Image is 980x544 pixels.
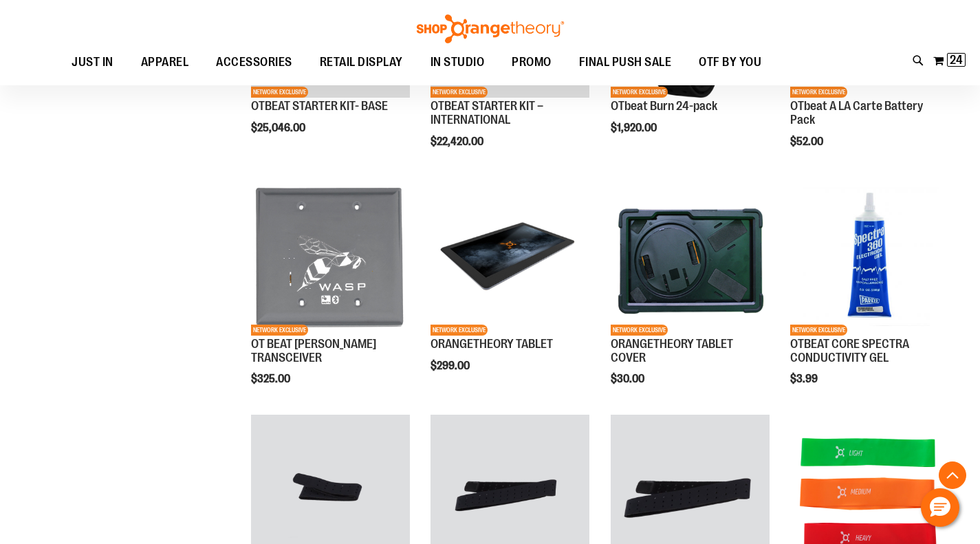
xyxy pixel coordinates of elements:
span: $30.00 [611,373,646,385]
a: OTBEAT STARTER KIT- BASE [251,99,388,113]
span: $52.00 [790,135,825,148]
span: ACCESSORIES [216,47,292,78]
span: NETWORK EXCLUSIVE [611,325,668,336]
span: 24 [950,53,963,67]
span: NETWORK EXCLUSIVE [611,87,668,98]
span: NETWORK EXCLUSIVE [790,325,847,336]
div: product [424,170,596,407]
a: PROMO [498,47,565,78]
a: OTbeat Burn 24-pack [611,99,717,113]
span: NETWORK EXCLUSIVE [431,87,488,98]
img: Product image for ORANGETHEORY TABLET COVER [611,177,770,336]
a: Product image for ORANGETHEORY TABLET COVERNETWORK EXCLUSIVE [611,177,770,338]
a: JUST IN [58,47,127,78]
span: $299.00 [431,360,472,372]
span: NETWORK EXCLUSIVE [431,325,488,336]
div: product [604,170,776,421]
a: FINAL PUSH SALE [565,47,686,78]
span: $1,920.00 [611,122,659,134]
a: Product image for ORANGETHEORY TABLETNETWORK EXCLUSIVE [431,177,589,338]
a: OTF BY YOU [685,47,775,78]
a: ORANGETHEORY TABLET COVER [611,337,733,365]
button: Hello, have a question? Let’s chat. [921,488,959,527]
span: PROMO [512,47,552,78]
a: OTbeat A LA Carte Battery Pack [790,99,923,127]
img: OTBEAT CORE SPECTRA CONDUCTIVITY GEL [790,177,949,336]
span: NETWORK EXCLUSIVE [790,87,847,98]
span: $3.99 [790,373,820,385]
a: ACCESSORIES [202,47,306,78]
a: APPAREL [127,47,203,78]
span: APPAREL [141,47,189,78]
a: OTBEAT CORE SPECTRA CONDUCTIVITY GEL [790,337,909,365]
div: product [244,170,417,421]
img: Product image for ORANGETHEORY TABLET [431,177,589,336]
a: OT BEAT [PERSON_NAME] TRANSCEIVER [251,337,376,365]
span: NETWORK EXCLUSIVE [251,325,308,336]
img: Product image for OT BEAT POE TRANSCEIVER [251,177,410,336]
a: OTBEAT CORE SPECTRA CONDUCTIVITY GELNETWORK EXCLUSIVE [790,177,949,338]
a: ORANGETHEORY TABLET [431,337,553,351]
span: $22,420.00 [431,135,486,148]
span: NETWORK EXCLUSIVE [251,87,308,98]
a: IN STUDIO [417,47,499,78]
span: RETAIL DISPLAY [320,47,403,78]
span: FINAL PUSH SALE [579,47,672,78]
a: RETAIL DISPLAY [306,47,417,78]
div: product [783,170,956,421]
a: Product image for OT BEAT POE TRANSCEIVERNETWORK EXCLUSIVE [251,177,410,338]
span: $325.00 [251,373,292,385]
span: IN STUDIO [431,47,485,78]
span: $25,046.00 [251,122,307,134]
span: JUST IN [72,47,113,78]
button: Back To Top [939,461,966,489]
a: OTBEAT STARTER KIT – INTERNATIONAL [431,99,543,127]
img: Shop Orangetheory [415,14,566,43]
span: OTF BY YOU [699,47,761,78]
